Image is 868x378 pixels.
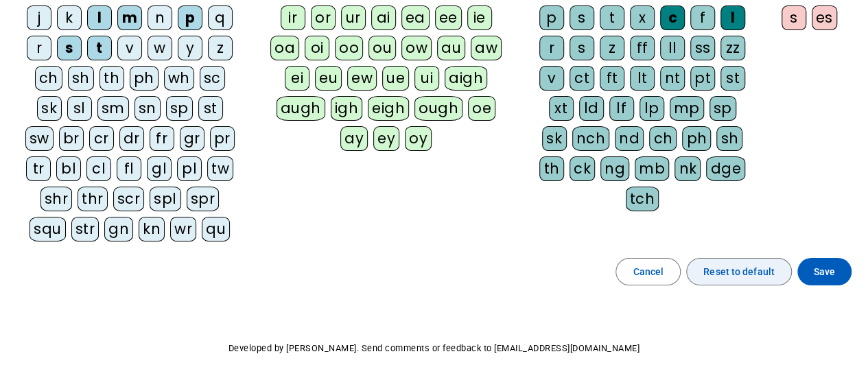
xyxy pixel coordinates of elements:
div: ow [401,36,432,60]
div: ch [649,126,677,151]
div: z [600,36,624,60]
div: ph [130,66,159,91]
div: ph [682,126,711,151]
div: ew [347,66,377,91]
div: aigh [445,66,487,91]
div: lf [609,96,634,121]
div: c [660,5,685,30]
div: q [208,5,233,30]
div: r [27,36,51,60]
div: lt [630,66,655,91]
div: tr [26,156,51,181]
div: ea [401,5,430,30]
div: sk [542,126,567,151]
span: Reset to default [703,263,775,280]
div: fl [117,156,141,181]
div: sl [67,96,92,121]
div: kn [139,217,165,241]
div: st [720,66,745,91]
div: ee [435,5,462,30]
div: sp [709,96,736,121]
div: mb [635,156,669,181]
div: sh [716,126,742,151]
div: zz [720,36,745,60]
div: sw [25,126,54,151]
div: j [27,5,51,30]
div: str [71,217,99,241]
div: ll [660,36,685,60]
div: ough [414,96,462,121]
div: bl [56,156,81,181]
div: oa [270,36,299,60]
div: es [812,5,837,30]
div: sk [37,96,62,121]
div: s [782,5,806,30]
div: v [539,66,564,91]
div: oo [335,36,363,60]
div: gr [180,126,204,151]
span: Cancel [633,263,664,280]
div: st [198,96,223,121]
div: thr [78,187,108,211]
div: v [117,36,142,60]
div: s [57,36,82,60]
div: ss [690,36,715,60]
div: aw [471,36,502,60]
div: ch [35,66,62,91]
button: Save [797,258,852,285]
div: m [117,5,142,30]
div: pr [210,126,235,151]
div: ai [371,5,396,30]
div: gl [147,156,172,181]
div: nch [572,126,610,151]
div: sp [166,96,193,121]
span: Save [814,263,835,280]
div: oy [405,126,432,151]
div: p [539,5,564,30]
div: pl [177,156,202,181]
div: ng [600,156,629,181]
div: ui [414,66,439,91]
div: fr [150,126,174,151]
div: oe [468,96,495,121]
div: tch [626,187,659,211]
div: ur [341,5,366,30]
div: l [87,5,112,30]
div: w [148,36,172,60]
div: gn [104,217,133,241]
div: tw [207,156,233,181]
div: ei [285,66,309,91]
div: shr [40,187,73,211]
button: Cancel [615,258,681,285]
div: eigh [368,96,409,121]
div: oi [305,36,329,60]
div: dge [706,156,745,181]
div: qu [202,217,230,241]
div: s [570,5,594,30]
div: y [178,36,202,60]
div: nd [615,126,644,151]
div: nt [660,66,685,91]
div: ck [570,156,595,181]
div: x [630,5,655,30]
div: scr [113,187,145,211]
div: p [178,5,202,30]
div: eu [315,66,342,91]
div: mp [670,96,704,121]
div: z [208,36,233,60]
div: ie [467,5,492,30]
div: ey [373,126,399,151]
div: ff [630,36,655,60]
div: cr [89,126,114,151]
div: ft [600,66,624,91]
div: r [539,36,564,60]
div: dr [119,126,144,151]
div: sm [97,96,129,121]
div: spr [187,187,220,211]
div: ay [340,126,368,151]
div: xt [549,96,574,121]
div: l [720,5,745,30]
div: s [570,36,594,60]
div: pt [690,66,715,91]
div: ir [281,5,305,30]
